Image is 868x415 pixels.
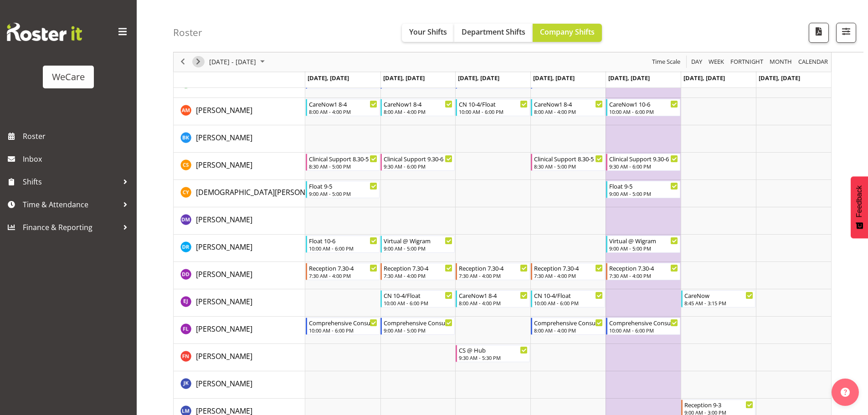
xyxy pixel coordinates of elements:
div: Virtual @ Wigram [384,236,452,245]
div: 7:30 AM - 4:00 PM [384,272,452,279]
button: October 2025 [208,56,269,68]
span: [PERSON_NAME] [196,215,252,225]
div: CareNow1 8-4 [459,291,528,300]
span: Company Shifts [540,27,595,37]
div: Ella Jarvis"s event - CN 10-4/Float Begin From Thursday, October 23, 2025 at 10:00:00 AM GMT+13:0... [531,290,605,307]
div: Comprehensive Consult 9-5 [384,318,452,327]
div: Reception 7.30-4 [459,263,528,272]
a: [PERSON_NAME] [196,241,252,252]
div: Felize Lacson"s event - Comprehensive Consult 9-5 Begin From Tuesday, October 21, 2025 at 9:00:00... [380,318,455,335]
span: [PERSON_NAME] [196,351,252,361]
div: Demi Dumitrean"s event - Reception 7.30-4 Begin From Friday, October 24, 2025 at 7:30:00 AM GMT+1... [606,263,680,280]
div: Reception 9-3 [684,400,753,409]
div: Reception 7.30-4 [534,263,603,272]
span: Fortnight [729,56,764,68]
div: Ashley Mendoza"s event - CareNow1 8-4 Begin From Tuesday, October 21, 2025 at 8:00:00 AM GMT+13:0... [380,99,455,116]
td: Brian Ko resource [174,125,305,153]
div: Comprehensive Consult 8-4 [534,318,603,327]
div: Felize Lacson"s event - Comprehensive Consult 10-6 Begin From Friday, October 24, 2025 at 10:00:0... [606,318,680,335]
div: CN 10-4/Float [384,291,452,300]
div: Virtual @ Wigram [609,236,678,245]
div: Float 10-6 [309,236,378,245]
button: Filter Shifts [836,23,856,43]
td: Christianna Yu resource [174,180,305,207]
button: Next [192,56,205,68]
td: Deepti Raturi resource [174,235,305,262]
a: [PERSON_NAME] [196,214,252,225]
div: CareNow1 10-6 [609,99,678,108]
div: Clinical Support 8.30-5 [534,154,603,163]
div: Catherine Stewart"s event - Clinical Support 8.30-5 Begin From Monday, October 20, 2025 at 8:30:0... [306,154,380,171]
span: calendar [797,56,829,68]
div: 8:30 AM - 5:00 PM [534,163,603,170]
span: Time & Attendance [23,198,118,211]
div: 10:00 AM - 6:00 PM [384,299,452,307]
span: Your Shifts [409,27,447,37]
div: 8:00 AM - 4:00 PM [309,108,378,115]
div: Ashley Mendoza"s event - CareNow1 10-6 Begin From Friday, October 24, 2025 at 10:00:00 AM GMT+13:... [606,99,680,116]
span: Department Shifts [462,27,525,37]
a: [PERSON_NAME] [196,323,252,334]
td: Deepti Mahajan resource [174,207,305,235]
a: [PERSON_NAME] [196,159,252,170]
div: WeCare [52,70,85,84]
div: Comprehensive Consult 10-6 [609,318,678,327]
div: 10:00 AM - 6:00 PM [609,108,678,115]
div: Ashley Mendoza"s event - CareNow1 8-4 Begin From Thursday, October 23, 2025 at 8:00:00 AM GMT+13:... [531,99,605,116]
div: CareNow1 8-4 [309,99,378,108]
button: Timeline Week [707,56,726,68]
div: 9:00 AM - 5:00 PM [609,245,678,252]
span: Time Scale [651,56,681,68]
div: 8:00 AM - 4:00 PM [384,108,452,115]
div: Catherine Stewart"s event - Clinical Support 9.30-6 Begin From Friday, October 24, 2025 at 9:30:0... [606,154,680,171]
a: [PERSON_NAME] [196,105,252,116]
span: [DATE] - [DATE] [208,56,257,68]
div: Christianna Yu"s event - Float 9-5 Begin From Monday, October 20, 2025 at 9:00:00 AM GMT+13:00 En... [306,181,380,198]
button: Month [797,56,830,68]
div: 7:30 AM - 4:00 PM [459,272,528,279]
div: Reception 7.30-4 [609,263,678,272]
button: Previous [177,56,189,68]
div: 7:30 AM - 4:00 PM [309,272,378,279]
span: [DEMOGRAPHIC_DATA][PERSON_NAME] [196,187,331,197]
div: Catherine Stewart"s event - Clinical Support 9.30-6 Begin From Tuesday, October 21, 2025 at 9:30:... [380,154,455,171]
div: 10:00 AM - 6:00 PM [534,299,603,307]
div: Catherine Stewart"s event - Clinical Support 8.30-5 Begin From Thursday, October 23, 2025 at 8:30... [531,154,605,171]
span: [PERSON_NAME] [196,105,252,115]
a: [PERSON_NAME] [196,296,252,307]
h4: Roster [173,27,202,38]
div: 9:30 AM - 6:00 PM [384,163,452,170]
span: Finance & Reporting [23,220,118,234]
div: CareNow1 8-4 [384,99,452,108]
div: Demi Dumitrean"s event - Reception 7.30-4 Begin From Thursday, October 23, 2025 at 7:30:00 AM GMT... [531,263,605,280]
div: 9:30 AM - 5:30 PM [459,354,528,361]
div: Christianna Yu"s event - Float 9-5 Begin From Friday, October 24, 2025 at 9:00:00 AM GMT+13:00 En... [606,181,680,198]
div: Float 9-5 [309,181,378,190]
div: 9:30 AM - 6:00 PM [609,163,678,170]
button: Your Shifts [402,24,454,42]
div: Demi Dumitrean"s event - Reception 7.30-4 Begin From Tuesday, October 21, 2025 at 7:30:00 AM GMT+... [380,263,455,280]
span: [DATE], [DATE] [683,74,725,82]
div: CS @ Hub [459,345,528,354]
div: 8:00 AM - 4:00 PM [459,299,528,307]
div: Deepti Raturi"s event - Virtual @ Wigram Begin From Tuesday, October 21, 2025 at 9:00:00 AM GMT+1... [380,236,455,253]
span: [PERSON_NAME] [196,269,252,279]
div: Ashley Mendoza"s event - CareNow1 8-4 Begin From Monday, October 20, 2025 at 8:00:00 AM GMT+13:00... [306,99,380,116]
div: 8:45 AM - 3:15 PM [684,299,753,307]
span: [PERSON_NAME] [196,324,252,334]
div: 9:00 AM - 5:00 PM [609,190,678,197]
span: Feedback [855,185,863,217]
button: Fortnight [729,56,765,68]
a: [PERSON_NAME] [196,132,252,143]
div: 10:00 AM - 6:00 PM [309,245,378,252]
div: Comprehensive Consult 10-6 [309,318,378,327]
div: Demi Dumitrean"s event - Reception 7.30-4 Begin From Monday, October 20, 2025 at 7:30:00 AM GMT+1... [306,263,380,280]
span: Week [708,56,725,68]
span: [PERSON_NAME] [196,133,252,143]
div: CN 10-4/Float [459,99,528,108]
span: [DATE], [DATE] [383,74,425,82]
span: [DATE], [DATE] [759,74,800,82]
div: 9:00 AM - 5:00 PM [309,190,378,197]
span: Inbox [23,152,132,166]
